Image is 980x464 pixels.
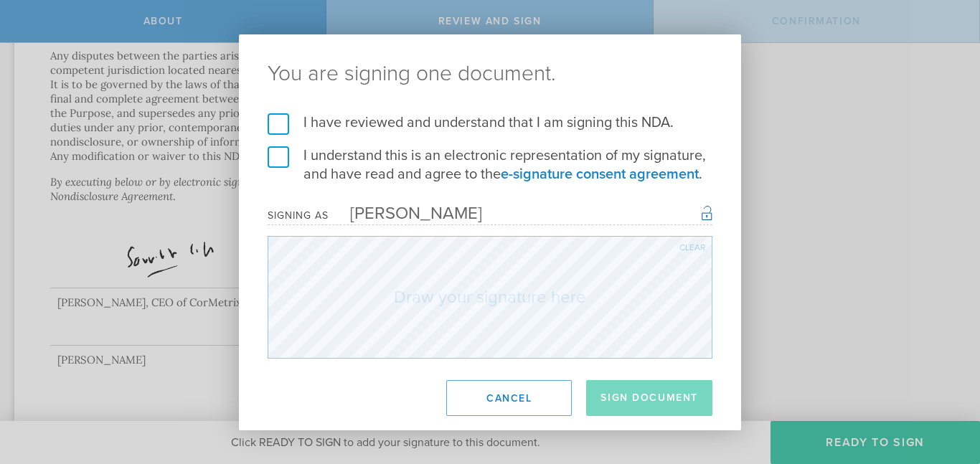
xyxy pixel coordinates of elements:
label: I understand this is an electronic representation of my signature, and have read and agree to the . [268,146,712,184]
ng-pluralize: You are signing one document. [268,63,712,85]
button: Cancel [446,380,572,416]
a: e-signature consent agreement [501,166,699,183]
div: [PERSON_NAME] [329,203,482,224]
div: Signing as [268,209,329,222]
iframe: Chat Widget [908,352,980,421]
button: Sign Document [586,380,712,416]
label: I have reviewed and understand that I am signing this NDA. [268,113,712,132]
